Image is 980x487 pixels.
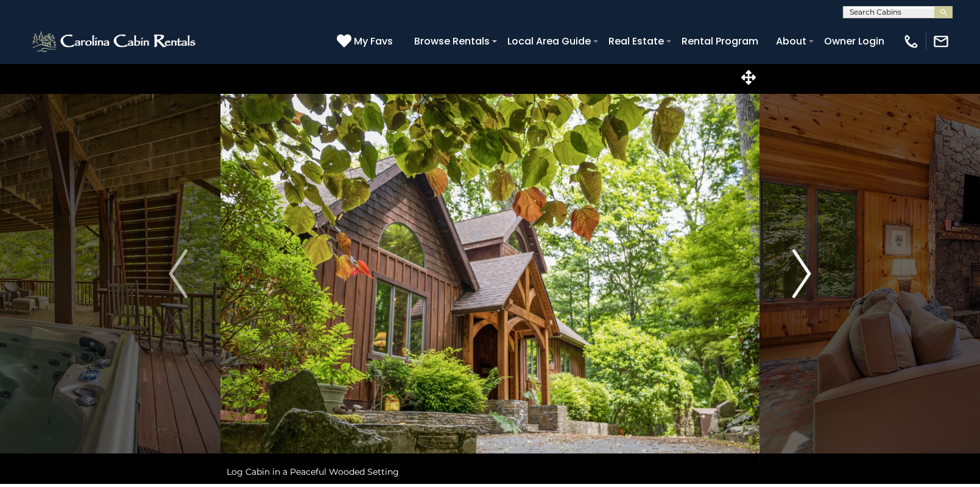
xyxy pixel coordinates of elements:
a: Rental Program [675,30,764,52]
a: Browse Rentals [408,30,496,52]
img: mail-regular-white.png [932,33,950,50]
img: phone-regular-white.png [903,33,920,50]
img: White-1-2.png [30,29,199,54]
button: Previous [136,63,220,484]
a: Owner Login [818,30,890,52]
a: My Favs [337,34,396,49]
div: Log Cabin in a Peaceful Wooded Setting [220,460,760,484]
a: Real Estate [602,30,670,52]
img: arrow [169,249,187,298]
img: arrow [792,249,811,298]
button: Next [760,63,844,484]
a: Local Area Guide [501,30,597,52]
span: My Favs [354,34,393,49]
a: About [770,30,813,52]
